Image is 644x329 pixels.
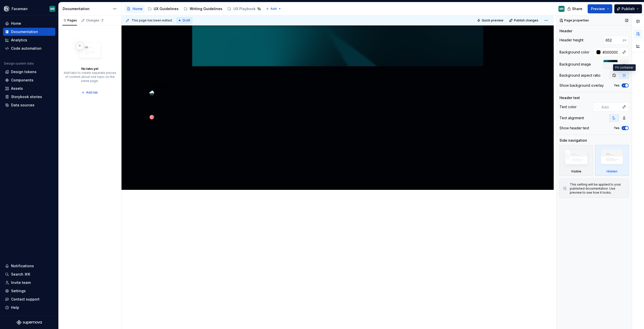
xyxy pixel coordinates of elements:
button: Search ⌘K [3,270,55,278]
div: Contact support [11,297,39,302]
div: Hidden [607,169,617,173]
textarea: 🌨️ Snowdrop Design System (Code Name: Faceman) Welcome to Snowdrop, our unified design system—cod... [148,89,525,139]
div: Writing Guidelines [190,6,222,11]
div: This setting will be applied to your published documentation. Use preview to see how it looks. [570,183,625,195]
div: Show header text [559,126,589,131]
a: Components [3,76,55,84]
div: Design system data [4,62,34,66]
div: Search ⌘K [11,272,30,277]
span: Quick preview [482,18,503,22]
button: Preview [588,4,612,13]
button: Publish changes [508,17,541,24]
div: Pages [62,18,77,22]
a: Documentation [3,28,55,36]
svg: Supernova Logo [17,320,42,325]
a: Code automation [3,44,55,52]
label: Yes [614,83,620,87]
div: Home [133,6,143,11]
div: Design tokens [11,69,36,74]
div: Code automation [11,46,42,51]
div: Show background overlay [559,83,604,88]
span: Publish [622,6,635,11]
a: Storybook stories [3,93,55,101]
span: Preview [591,6,605,11]
span: This page has been edited. [132,18,173,22]
a: Home [125,5,145,13]
a: Writing Guidelines [182,5,224,13]
div: Invite team [11,280,31,285]
button: Contact support [3,295,55,303]
div: Background image [559,62,591,67]
div: Changes [86,18,104,22]
span: Draft [183,18,190,22]
div: Background color [559,50,589,55]
a: Assets [3,84,55,93]
div: Storybook stories [11,94,42,99]
div: Text color [559,104,577,109]
span: Add [270,7,277,11]
div: Documentation [63,6,110,11]
div: Faceman [12,6,28,11]
a: UX Playbook [225,5,263,13]
span: Add tab [86,91,98,95]
span: Share [572,6,582,11]
a: UX Guidelines [146,5,181,13]
button: Add [264,5,283,12]
div: Settings [11,288,26,293]
div: Header height [559,38,583,43]
div: Components [11,78,33,83]
div: Page tree [125,4,263,14]
div: Fit container [613,64,636,71]
button: FacemanMR [1,3,57,14]
div: UX Playbook [233,6,256,11]
a: Data sources [3,101,55,109]
input: Auto [603,36,623,45]
button: Notifications [3,262,55,270]
a: Design tokens [3,68,55,76]
button: Publish [614,4,642,13]
div: UX Guidelines [154,6,179,11]
div: Notifications [11,263,34,268]
img: 87d06435-c97f-426c-aa5d-5eb8acd3d8b3.png [4,6,10,12]
a: Home [3,19,55,27]
div: MR [50,7,55,11]
button: Quick preview [475,17,506,24]
label: Yes [614,126,620,130]
span: Publish changes [514,18,538,22]
div: Visible [559,145,593,176]
textarea: Home [148,80,525,88]
div: MR [559,7,564,11]
span: 7 [100,18,104,22]
div: Data sources [11,103,34,108]
button: Help [3,304,55,312]
div: Header [559,28,572,34]
p: px [623,38,627,42]
div: Hidden [595,145,629,176]
div: Add tabs to create separate pieces of content about one topic on the same page. [63,71,116,83]
a: Settings [3,287,55,295]
div: Documentation [11,29,38,34]
div: Home [11,21,21,26]
div: Text alignment [559,115,584,121]
div: Visible [571,169,581,173]
div: No tabs yet [81,67,98,71]
div: Assets [11,86,23,91]
div: Help [11,305,19,310]
button: Share [565,4,586,13]
div: Side navigation [559,138,587,143]
a: Analytics [3,36,55,44]
a: Invite team [3,279,55,287]
button: Add tab [80,89,100,96]
div: Header text [559,95,580,100]
input: Auto [600,48,620,57]
div: Analytics [11,38,27,43]
div: Background aspect ratio [559,73,600,78]
input: Auto [599,102,620,111]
